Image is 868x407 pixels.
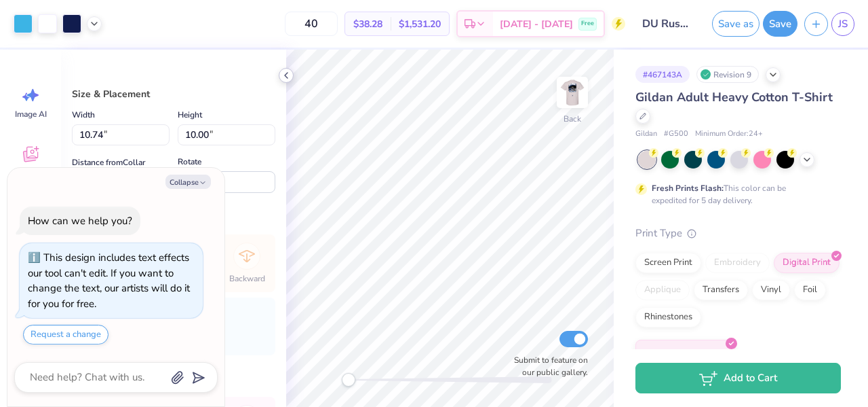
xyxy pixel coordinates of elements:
[15,109,47,120] span: Image AI
[72,107,95,123] label: Width
[178,107,202,123] label: Height
[752,280,790,300] div: Vinyl
[632,10,698,37] input: Untitled Design
[705,253,770,273] div: Embroidery
[178,154,201,170] label: Rotate
[694,280,748,300] div: Transfers
[342,373,355,387] div: Accessibility label
[774,253,840,273] div: Digital Print
[500,17,573,31] span: [DATE] - [DATE]
[72,154,145,171] label: Distance from Collar
[652,183,724,194] strong: Fresh Prints Flash:
[285,12,338,36] input: – –
[838,16,848,32] span: JS
[652,182,818,207] div: This color can be expedited for 5 day delivery.
[635,253,701,273] div: Screen Print
[635,66,690,83] div: # 467143A
[696,66,759,83] div: Revision 9
[635,280,690,300] div: Applique
[559,79,586,106] img: Back
[23,325,108,344] button: Request a change
[564,113,581,125] div: Back
[831,12,854,36] a: JS
[635,226,841,241] div: Print Type
[712,11,759,37] button: Save as
[72,87,275,101] div: Size & Placement
[794,280,826,300] div: Foil
[399,17,441,31] span: $1,531.20
[581,19,594,29] span: Free
[165,175,211,189] button: Collapse
[635,307,701,328] div: Rhinestones
[642,346,677,360] span: Standard
[664,128,688,140] span: # G500
[507,354,588,378] label: Submit to feature on our public gallery.
[635,363,841,393] button: Add to Cart
[695,128,763,140] span: Minimum Order: 24 +
[28,251,190,311] div: This design includes text effects our tool can't edit. If you want to change the text, our artist...
[763,11,797,37] button: Save
[635,128,657,140] span: Gildan
[635,89,833,105] span: Gildan Adult Heavy Cotton T-Shirt
[353,17,382,31] span: $38.28
[28,214,132,228] div: How can we help you?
